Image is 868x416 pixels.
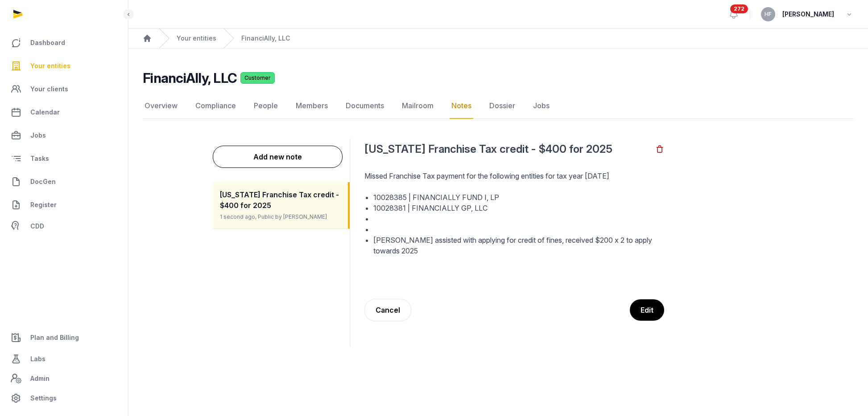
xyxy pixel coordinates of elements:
[294,93,330,119] a: Members
[7,102,121,123] a: Calendar
[7,194,121,216] a: Register
[7,217,121,235] a: CDD
[450,93,473,119] a: Notes
[30,221,44,232] span: CDD
[7,387,121,409] a: Settings
[30,332,79,343] span: Plan and Billing
[7,32,121,53] a: Dashboard
[373,203,664,213] li: 10028381 | FINANCIALLY GP, LLC
[30,393,57,404] span: Settings
[400,93,435,119] a: Mailroom
[7,55,121,77] a: Your entities
[241,34,290,43] a: FinanciAlly, LLC
[373,235,664,267] li: [PERSON_NAME] assisted with applying for credit of fines, received $200 x 2 to apply towards 2025
[30,153,49,164] span: Tasks
[30,354,45,364] span: Labs
[488,93,517,119] a: Dossier
[7,125,121,146] a: Jobs
[30,107,60,118] span: Calendar
[30,200,57,210] span: Register
[364,171,664,192] p: Missed Franchise Tax payment for the following entities for tax year [DATE]
[30,130,46,141] span: Jobs
[765,12,772,17] span: HF
[30,37,65,48] span: Dashboard
[30,176,56,187] span: DocGen
[761,7,775,21] button: HF
[364,142,655,156] h2: [US_STATE] Franchise Tax credit - $400 for 2025
[344,93,386,119] a: Documents
[7,327,121,348] a: Plan and Billing
[143,93,854,119] nav: Tabs
[7,148,121,169] a: Tasks
[7,78,121,100] a: Your clients
[30,61,70,71] span: Your entities
[373,192,664,203] li: 10028385 | FINANCIALLY FUND I, LP
[252,93,280,119] a: People
[7,348,121,370] a: Labs
[177,34,216,43] a: Your entities
[782,9,834,20] span: [PERSON_NAME]
[128,29,868,49] nav: Breadcrumb
[240,72,275,84] span: Customer
[143,70,237,86] h2: FinanciAlly, LLC
[630,299,664,321] button: Edit
[531,93,551,119] a: Jobs
[30,84,68,94] span: Your clients
[7,370,121,387] a: Admin
[364,299,411,321] button: Cancel
[730,4,748,13] span: 272
[143,93,179,119] a: Overview
[213,146,343,168] button: Add new note
[220,213,327,220] span: 1 second ago, Public by [PERSON_NAME]
[220,190,339,210] span: [US_STATE] Franchise Tax credit - $400 for 2025
[30,373,50,384] span: Admin
[194,93,238,119] a: Compliance
[7,171,121,192] a: DocGen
